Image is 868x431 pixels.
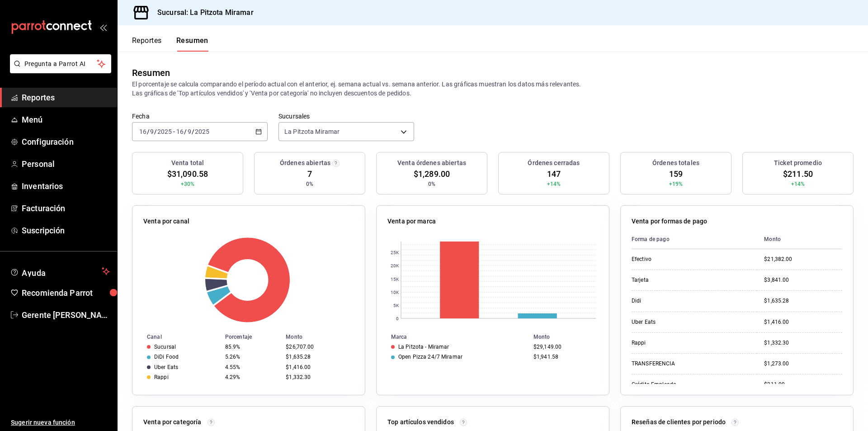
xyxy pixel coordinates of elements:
[143,217,189,226] p: Venta por canal
[132,66,170,80] div: Resumen
[99,24,107,31] button: open_drawer_menu
[764,318,842,326] div: $1,416.00
[22,136,110,148] span: Configuración
[286,364,350,370] div: $1,416.00
[22,158,110,170] span: Personal
[284,127,340,136] span: La Pitzota Miramar
[10,54,111,73] button: Pregunta a Parrot AI
[533,344,594,350] div: $29,149.00
[764,339,842,347] div: $1,332.30
[397,158,466,168] h3: Venta órdenes abiertas
[669,168,683,180] span: 159
[632,276,722,284] div: Tarjeta
[414,168,450,180] span: $1,289.00
[391,290,399,295] text: 10K
[194,128,210,135] input: ----
[547,180,561,188] span: +14%
[181,180,195,188] span: +30%
[547,168,561,180] span: 147
[632,217,707,226] p: Venta por formas de pago
[154,374,169,380] div: Rappi
[171,158,204,168] h3: Venta total
[533,354,594,360] div: $1,941.58
[222,332,282,342] th: Porcentaje
[225,374,278,380] div: 4.29%
[652,158,699,168] h3: Órdenes totales
[24,59,97,69] span: Pregunta a Parrot AI
[176,36,208,52] button: Resumen
[764,276,842,284] div: $3,841.00
[132,36,208,52] div: navigation tabs
[428,180,435,188] span: 0%
[225,354,278,360] div: 5.26%
[280,158,330,168] h3: Órdenes abiertas
[154,128,157,135] span: /
[391,263,399,268] text: 20K
[774,158,822,168] h3: Ticket promedio
[22,224,110,237] span: Suscripción
[764,381,842,388] div: $211.00
[173,128,175,135] span: -
[632,297,722,305] div: Didi
[22,309,110,321] span: Gerente [PERSON_NAME]
[176,128,184,135] input: --
[225,364,278,370] div: 4.55%
[783,168,813,180] span: $211.50
[11,418,110,427] span: Sugerir nueva función
[132,113,268,119] label: Fecha
[132,80,854,98] p: El porcentaje se calcula comparando el período actual con el anterior, ej. semana actual vs. sema...
[282,332,365,342] th: Monto
[6,66,111,75] a: Pregunta a Parrot AI
[387,417,454,427] p: Top artículos vendidos
[396,316,399,321] text: 0
[764,256,842,263] div: $21,382.00
[157,128,172,135] input: ----
[764,360,842,368] div: $1,273.00
[398,344,449,350] div: La Pitzota - Miramar
[632,339,722,347] div: Rappi
[132,36,162,52] button: Reportes
[528,158,580,168] h3: Órdenes cerradas
[22,202,110,214] span: Facturación
[391,250,399,255] text: 25K
[387,217,436,226] p: Venta por marca
[143,417,202,427] p: Venta por categoría
[167,168,208,180] span: $31,090.58
[192,128,194,135] span: /
[632,417,726,427] p: Reseñas de clientes por periodo
[764,297,842,305] div: $1,635.28
[154,344,176,350] div: Sucursal
[286,344,350,350] div: $26,707.00
[132,332,222,342] th: Canal
[22,287,110,299] span: Recomienda Parrot
[22,180,110,192] span: Inventarios
[757,230,842,249] th: Monto
[286,374,350,380] div: $1,332.30
[307,168,312,180] span: 7
[225,344,278,350] div: 85.9%
[286,354,350,360] div: $1,635.28
[669,180,683,188] span: +19%
[147,128,150,135] span: /
[150,7,254,18] h3: Sucursal: La Pitzota Miramar
[154,354,179,360] div: DiDi Food
[306,180,313,188] span: 0%
[139,128,147,135] input: --
[22,114,110,126] span: Menú
[632,381,722,388] div: Crédito Empleado
[22,91,110,104] span: Reportes
[150,128,154,135] input: --
[632,360,722,368] div: TRANSFERENCIA
[398,354,462,360] div: Open Pizza 24/7 Miramar
[22,266,98,277] span: Ayuda
[530,332,609,342] th: Monto
[377,332,530,342] th: Marca
[278,113,414,119] label: Sucursales
[391,277,399,282] text: 15K
[632,256,722,263] div: Efectivo
[791,180,805,188] span: +14%
[632,318,722,326] div: Uber Eats
[154,364,178,370] div: Uber Eats
[393,303,399,308] text: 5K
[632,230,757,249] th: Forma de pago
